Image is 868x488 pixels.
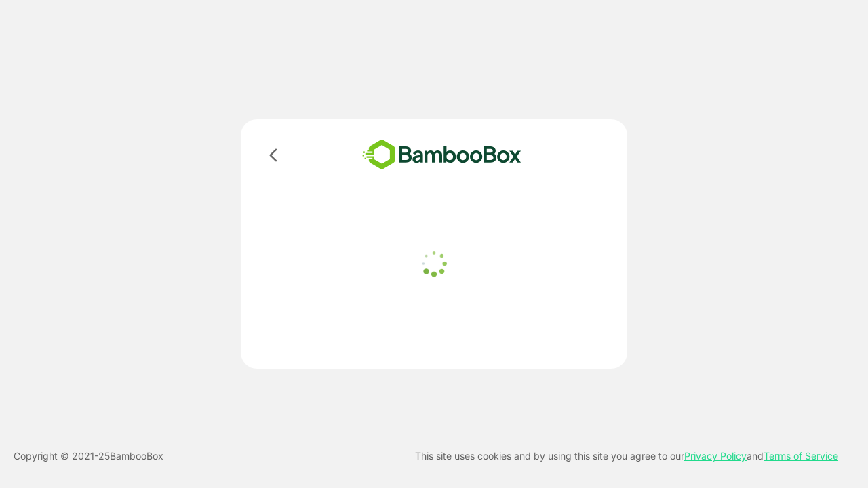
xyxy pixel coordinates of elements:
a: Terms of Service [764,450,838,462]
img: bamboobox [342,136,541,174]
a: Privacy Policy [684,450,747,462]
p: Copyright © 2021- 25 BambooBox [14,448,163,464]
p: This site uses cookies and by using this site you agree to our and [415,448,838,464]
img: loader [417,247,451,281]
